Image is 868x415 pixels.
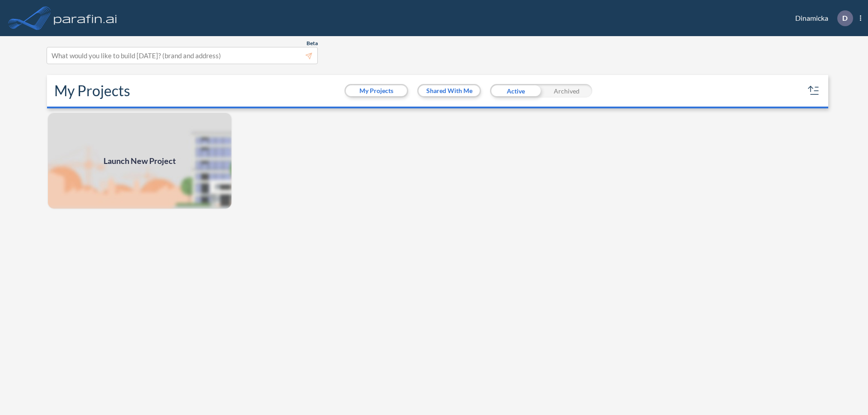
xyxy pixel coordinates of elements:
[842,14,848,22] p: D
[419,85,480,96] button: Shared With Me
[47,112,232,210] img: add
[490,84,541,98] div: Active
[47,112,232,210] a: Launch New Project
[807,84,821,98] button: sort
[52,9,119,27] img: logo
[307,40,318,47] span: Beta
[104,155,176,167] span: Launch New Project
[54,82,130,99] h2: My Projects
[541,84,592,98] div: Archived
[782,10,861,26] div: Dinamicka
[346,85,407,96] button: My Projects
